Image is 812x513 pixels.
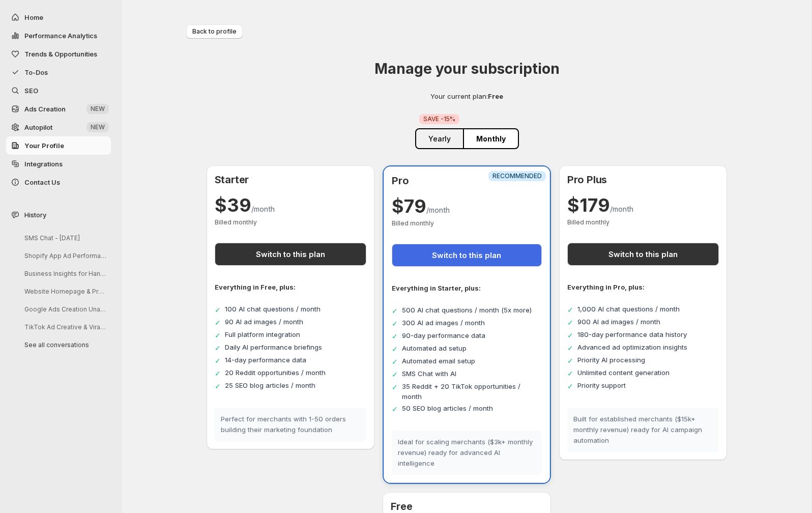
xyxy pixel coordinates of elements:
span: /month [251,205,275,213]
button: Shopify App Ad Performance Analysis [16,248,113,264]
strong: Free [488,92,503,100]
span: NEW [91,105,105,113]
span: ✓ [392,331,398,341]
span: Full platform integration [225,330,300,340]
span: Automated ad setup [402,344,467,354]
span: $ 79 [392,195,426,217]
span: ✓ [215,343,221,353]
span: ✓ [567,317,573,328]
div: Ideal for scaling merchants ($3k+ monthly revenue) ready for advanced AI intelligence [392,431,542,474]
span: /month [426,206,450,214]
span: Priority AI processing [577,355,645,365]
a: SEO [6,81,111,100]
span: ✓ [567,381,573,391]
span: ✓ [215,330,221,340]
span: ✓ [215,381,221,391]
span: ✓ [215,355,221,366]
span: Priority support [577,381,626,391]
span: ✓ [215,304,221,315]
span: 20 Reddit opportunities / month [225,368,326,378]
a: Your Profile [6,136,111,155]
span: SAVE -15% [423,115,455,123]
span: Autopilot [24,123,52,131]
p: Everything in Free, plus: [215,282,367,292]
div: Perfect for merchants with 1-50 orders building their marketing foundation [215,408,367,441]
button: Performance Analytics [6,26,111,45]
span: ✓ [392,404,398,414]
button: SMS Chat - [DATE] [16,230,113,246]
h2: Free [391,500,543,512]
span: ✓ [392,305,398,316]
span: $ 39 [215,194,251,216]
span: Contact Us [24,178,60,186]
p: Everything in Pro, plus: [567,282,719,292]
span: Back to profile [192,27,237,36]
span: /month [610,205,633,213]
span: 100 AI chat questions / month [225,304,321,315]
span: Home [24,13,43,21]
button: Yearly [415,128,463,149]
a: Autopilot [6,118,111,136]
span: Advanced ad optimization insights [577,343,687,353]
button: Switch to this plan [215,243,367,266]
span: 50 SEO blog articles / month [402,404,493,414]
p: Billed monthly [215,218,367,226]
span: SMS Chat with AI [402,369,456,379]
span: Integrations [24,160,63,168]
span: ✓ [567,330,573,340]
span: Daily AI performance briefings [225,343,322,353]
span: Ads Creation [24,105,66,113]
span: 25 SEO blog articles / month [225,381,315,391]
span: NEW [91,123,105,131]
span: ✓ [392,344,398,354]
span: SEO [24,87,38,95]
button: Back to profile [186,24,243,39]
span: Performance Analytics [24,32,97,40]
span: History [24,210,46,220]
span: ✓ [567,304,573,315]
span: RECOMMENDED [492,172,542,180]
button: See all conversations [16,337,113,353]
button: Google Ads Creation Unavailable [16,301,113,317]
span: 500 AI chat questions / month (5x more) [402,305,532,316]
h2: Starter [215,174,367,186]
span: Unlimited content generation [577,368,670,378]
button: Switch to this plan [392,244,542,267]
span: 180-day performance data history [577,330,687,340]
span: 35 Reddit + 20 TikTok opportunities / month [402,382,542,402]
span: ✓ [567,355,573,366]
button: Switch to this plan [567,243,719,266]
p: Billed monthly [392,219,542,227]
h2: Pro [392,175,542,187]
span: 90-day performance data [402,331,485,341]
p: Your current plan: [430,91,503,101]
span: 1,000 AI chat questions / month [577,304,680,315]
span: ✓ [392,369,398,380]
h2: Pro Plus [567,174,719,186]
button: Monthly [463,128,519,149]
button: Business Insights for Handmade Products [16,266,113,281]
span: $ 179 [567,194,610,216]
span: ✓ [392,318,398,329]
button: Home [6,8,111,26]
span: 900 AI ad images / month [577,317,660,327]
p: Everything in Starter, plus: [392,283,542,293]
div: Built for established merchants ($15k+ monthly revenue) ready for AI campaign automation [567,408,719,451]
button: Website Homepage & Product Page Audit [16,283,113,299]
span: ✓ [215,368,221,379]
span: 90 AI ad images / month [225,317,303,327]
span: Trends & Opportunities [24,50,97,58]
span: ✓ [567,368,573,379]
button: Trends & Opportunities [6,45,111,63]
span: To-Dos [24,68,48,76]
span: ✓ [567,343,573,353]
p: Billed monthly [567,218,719,226]
span: 300 AI ad images / month [402,318,485,328]
button: Contact Us [6,173,111,191]
span: ✓ [215,317,221,328]
span: ✓ [392,382,398,392]
button: To-Dos [6,63,111,81]
span: ✓ [392,356,398,367]
a: Integrations [6,155,111,173]
span: Automated email setup [402,356,475,366]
